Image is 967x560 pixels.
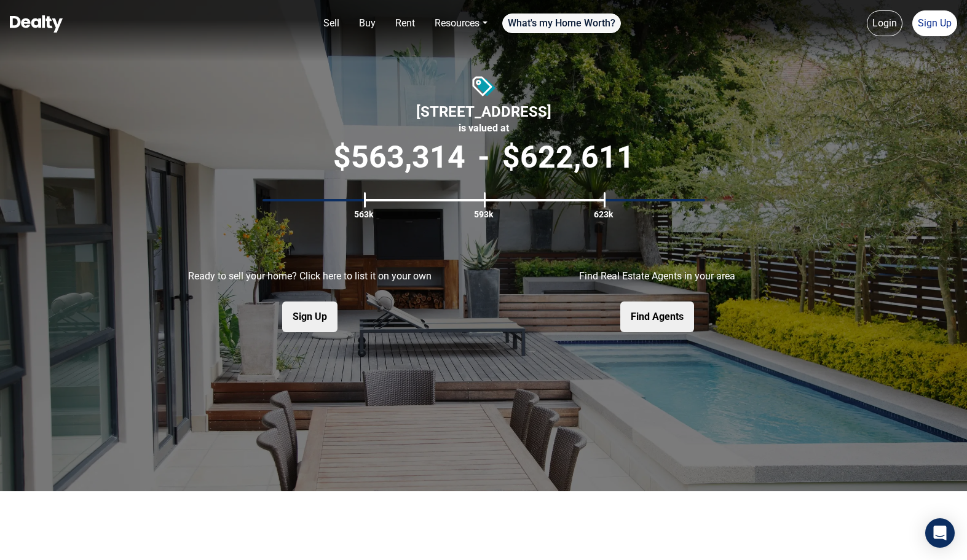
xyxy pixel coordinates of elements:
a: Login [867,10,902,36]
span: - [465,141,502,174]
div: Open Intercom Messenger [925,518,955,548]
p: Ready to sell your home? Click here to list it on your own [188,269,432,284]
iframe: BigID CMP Widget [6,523,43,560]
a: What's my Home Worth? [502,14,621,33]
span: $ 563,314 [333,139,465,175]
div: 623k [581,208,626,221]
img: Dealty - Buy, Sell & Rent Homes [10,15,63,33]
strong: is valued at [459,122,509,134]
span: $ 622,611 [502,139,634,175]
button: Sign Up [282,301,337,332]
p: Find Real Estate Agents in your area [579,269,735,284]
a: Rent [390,11,420,36]
button: Find Agents [620,301,694,332]
a: Sell [318,11,344,36]
div: 563k [341,208,387,221]
div: 593k [461,208,507,221]
a: Sign Up [912,10,957,36]
a: Buy [354,11,381,36]
a: Resources [430,11,492,36]
img: Value Icon [472,74,496,98]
